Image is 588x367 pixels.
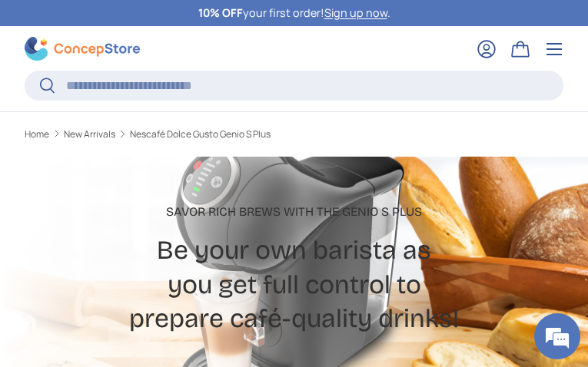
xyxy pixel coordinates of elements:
[198,5,390,21] p: your first order! .
[25,37,140,61] img: ConcepStore
[130,130,271,139] a: Nescafé Dolce Gusto Genio S Plus
[25,127,563,141] nav: Breadcrumbs
[73,203,516,221] p: Savor rich brews with the Genio S Plus
[198,5,243,20] strong: 10% OFF
[25,130,49,139] a: Home
[73,233,516,335] h2: Be your own barista as you get full control to prepare café-quality drinks!
[324,5,387,20] a: Sign up now
[64,130,115,139] a: New Arrivals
